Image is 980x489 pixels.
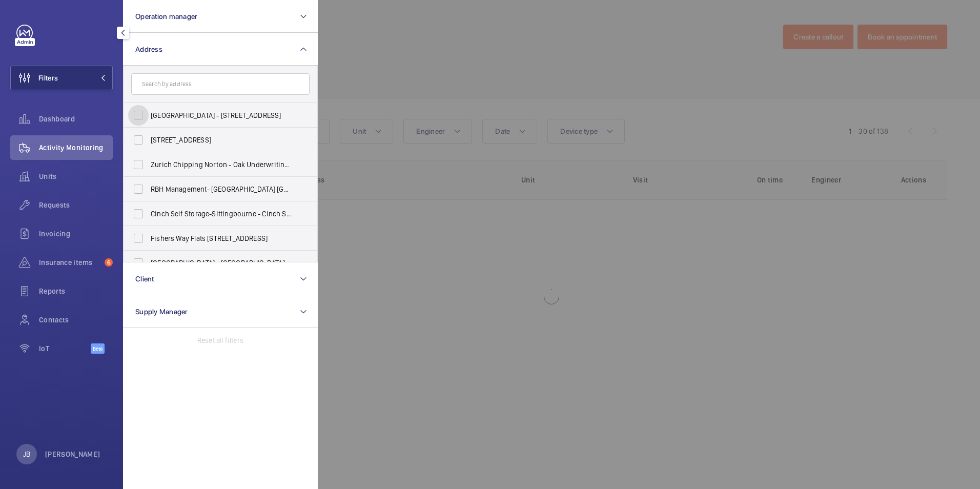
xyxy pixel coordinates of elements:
span: Reports [39,286,113,296]
span: Insurance items [39,257,100,268]
span: IoT [39,343,91,354]
p: [PERSON_NAME] [45,449,100,459]
span: Filters [38,73,58,83]
p: JB [23,449,30,459]
span: Beta [91,343,105,354]
span: Requests [39,200,113,210]
span: Dashboard [39,114,113,124]
span: Contacts [39,315,113,325]
span: 6 [105,258,113,267]
button: Filters [10,66,113,90]
span: Units [39,171,113,181]
span: Invoicing [39,229,113,239]
span: Activity Monitoring [39,142,113,153]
